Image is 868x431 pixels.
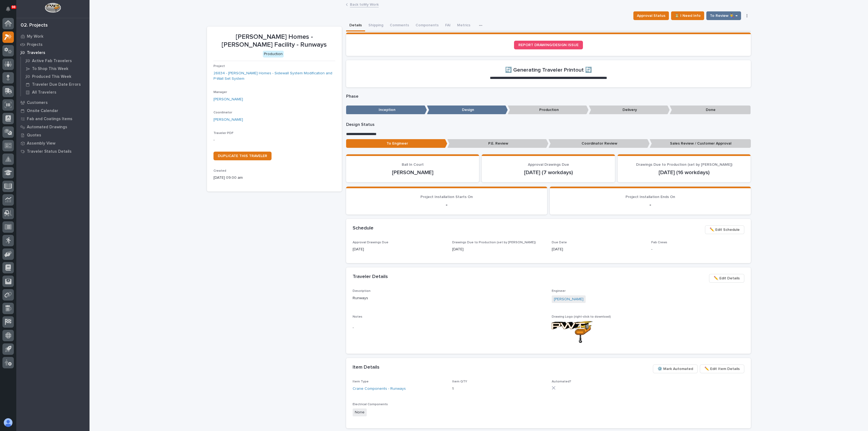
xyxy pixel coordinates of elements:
a: Traveler Status Details [16,147,90,155]
a: Fab and Coatings Items [16,115,90,123]
button: Details [346,20,365,31]
p: Traveler Due Date Errors [32,82,81,87]
p: To Shop This Week [32,66,68,71]
span: Project Installation Starts On [420,195,473,199]
p: All Travelers [32,90,56,95]
p: - [213,137,335,143]
span: Project Installation Ends On [626,195,675,199]
span: Automated? [552,380,571,383]
p: - [353,202,541,208]
p: [DATE] [552,247,645,252]
h2: 🔄 Generating Traveler Printout 🔄 [505,67,592,73]
a: Assembly View [16,139,90,147]
p: Coordinator Review [548,139,650,148]
span: Approval Drawings Due [353,241,388,244]
a: Crane Components - Runways [353,386,406,392]
span: Drawings Due to Production (set by [PERSON_NAME]) [452,241,536,244]
a: All Travelers [21,88,90,96]
span: DUPLICATE THIS TRAVELER [218,154,267,158]
span: Coordinator [213,111,232,114]
button: Components [412,20,442,31]
button: users-avatar [2,417,14,428]
span: Fab Crews [651,241,667,244]
span: To Review 👨‍🏭 → [710,12,738,19]
p: Design Status [346,122,751,127]
button: ⚙️ Mark Automated [653,365,698,373]
span: Engineer [552,289,566,293]
a: To Shop This Week [21,65,90,72]
p: Produced This Week [32,74,71,79]
a: 26834 - [PERSON_NAME] Homes - Sidewall System Modification and P-Wall Set System [213,71,335,82]
span: Notes [353,315,362,318]
p: Projects [27,42,43,47]
p: [DATE] (7 workdays) [488,169,608,176]
p: Customers [27,100,48,105]
span: Project [213,65,225,68]
span: REPORT DRAWING/DESIGN ISSUE [518,43,579,47]
p: [DATE] [353,247,446,252]
p: Onsite Calendar [27,108,58,113]
button: ✏️ Edit Item Details [700,365,744,373]
div: 02. Projects [21,23,48,28]
a: Projects [16,40,90,49]
p: [PERSON_NAME] Homes - [PERSON_NAME] Facility - Runways [213,33,335,49]
a: Back toMy Work [350,1,379,7]
h2: Traveler Details [353,274,388,280]
p: Assembly View [27,141,55,146]
a: [PERSON_NAME] [554,296,583,302]
a: Customers [16,98,90,107]
p: Fab and Coatings Items [27,117,72,122]
p: - [556,202,744,208]
a: DUPLICATE THIS TRAVELER [213,152,272,160]
span: Electrical Components [353,403,388,406]
a: Traveler Due Date Errors [21,81,90,88]
button: To Review 👨‍🏭 → [706,11,741,20]
button: ✏️ Edit Details [709,274,744,283]
span: ⏳ I Need Info [675,12,701,19]
p: Inception [346,106,427,114]
span: ✏️ Edit Details [714,275,740,282]
span: ✏️ Edit Schedule [710,226,740,233]
p: Sales Review / Customer Approval [650,139,751,148]
span: ⚙️ Mark Automated [658,366,693,372]
p: Quotes [27,133,41,138]
a: REPORT DRAWING/DESIGN ISSUE [514,41,583,49]
p: Production [508,106,589,114]
img: MUyenwBbDPYh5chUj1IUPcuTa9RYuzsAAyVuLzNSWTw [552,321,592,343]
span: Approval Drawings Due [528,163,569,167]
span: None [353,408,367,416]
p: Delivery [589,106,670,114]
p: [DATE] (16 workdays) [624,169,744,176]
p: Runways [353,295,545,301]
p: To Engineer [346,139,447,148]
img: Workspace Logo [45,3,61,13]
span: Drawings Due to Production (set by [PERSON_NAME]) [636,163,732,167]
button: FAI [442,20,454,31]
a: Produced This Week [21,73,90,80]
h2: Schedule [353,225,374,231]
button: ✏️ Edit Schedule [705,225,744,234]
p: 1 [452,386,545,392]
span: Traveler PDF [213,132,234,135]
p: Automated Drawings [27,125,67,130]
p: [DATE] 09:00 am [213,175,335,181]
p: - [651,247,744,252]
button: Approval Status [633,11,669,20]
p: Design [427,106,508,114]
button: Notifications [2,3,14,15]
span: Created [213,169,226,173]
p: My Work [27,34,43,39]
p: Done [670,106,751,114]
span: Item Type [353,380,369,383]
button: Comments [387,20,412,31]
span: Description [353,289,371,293]
span: ✏️ Edit Item Details [704,366,740,372]
span: Item QTY [452,380,467,383]
p: [PERSON_NAME] [353,169,473,176]
p: P.E. Review [447,139,548,148]
a: [PERSON_NAME] [213,117,243,123]
span: Manager [213,91,227,94]
span: Ball In Court [402,163,424,167]
p: - [353,325,545,331]
p: Travelers [27,50,45,55]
